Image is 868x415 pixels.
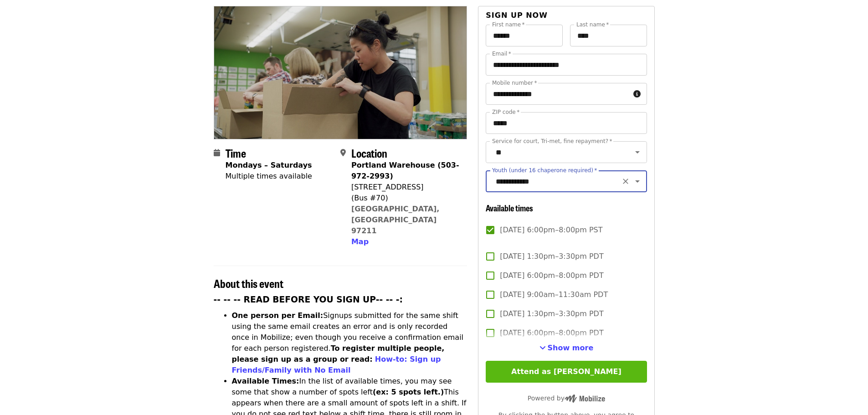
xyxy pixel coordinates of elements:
[351,237,369,246] span: Map
[492,51,511,56] label: Email
[486,112,647,134] input: ZIP code
[576,22,609,27] label: Last name
[351,161,459,180] strong: Portland Warehouse (503-972-2993)
[486,11,548,20] span: Sign up now
[351,182,460,193] div: [STREET_ADDRESS]
[492,168,597,173] label: Youth (under 16 chaperone required)
[232,344,445,364] strong: To register multiple people, please sign up as a group or read:
[619,175,632,188] button: Clear
[492,22,525,27] label: First name
[500,328,603,338] span: [DATE] 6:00pm–8:00pm PDT
[486,54,647,76] input: Email
[373,388,444,396] strong: (ex: 5 spots left.)
[232,355,441,374] a: How-to: Sign up Friends/Family with No Email
[226,145,246,161] span: Time
[492,138,612,144] label: Service for court, Tri-met, fine repayment?
[631,175,644,188] button: Open
[500,289,608,300] span: [DATE] 9:00am–11:30am PDT
[500,270,603,281] span: [DATE] 6:00pm–8:00pm PDT
[492,80,537,86] label: Mobile number
[226,161,312,169] strong: Mondays – Saturdays
[351,145,387,161] span: Location
[232,310,467,376] li: Signups submitted for the same shift using the same email creates an error and is only recorded o...
[214,275,283,291] span: About this event
[214,149,220,157] i: calendar icon
[486,83,629,105] input: Mobile number
[570,25,647,46] input: Last name
[214,6,467,138] img: Oct/Nov/Dec - Portland: Repack/Sort (age 8+) organized by Oregon Food Bank
[492,109,519,115] label: ZIP code
[548,343,594,352] span: Show more
[232,377,299,385] strong: Available Times:
[351,193,460,204] div: (Bus #70)
[351,236,369,247] button: Map
[500,225,602,236] span: [DATE] 6:00pm–8:00pm PST
[486,25,563,46] input: First name
[486,361,647,383] button: Attend as [PERSON_NAME]
[226,171,312,182] div: Multiple times available
[486,202,533,214] span: Available times
[528,395,605,402] span: Powered by
[214,295,403,304] strong: -- -- -- READ BEFORE YOU SIGN UP-- -- -:
[340,149,346,157] i: map-marker-alt icon
[500,308,603,319] span: [DATE] 1:30pm–3:30pm PDT
[631,146,644,159] button: Open
[232,311,324,320] strong: One person per Email:
[565,395,605,403] img: Powered by Mobilize
[633,90,641,98] i: circle-info icon
[500,251,603,262] span: [DATE] 1:30pm–3:30pm PDT
[539,343,594,354] button: See more timeslots
[351,205,440,235] a: [GEOGRAPHIC_DATA], [GEOGRAPHIC_DATA] 97211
